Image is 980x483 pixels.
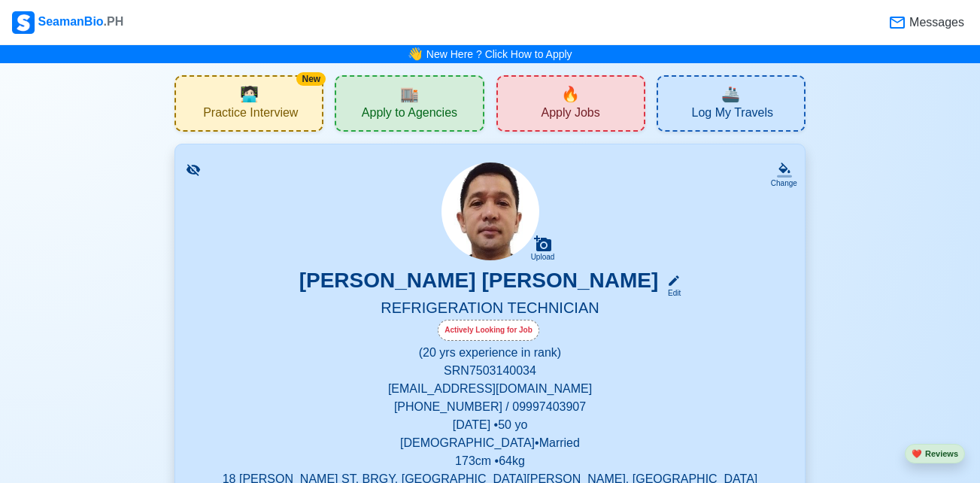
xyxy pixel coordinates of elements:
span: heart [912,449,922,458]
span: Log My Travels [692,105,773,124]
button: heartReviews [905,444,965,464]
span: Apply Jobs [541,105,599,124]
span: bell [404,42,426,65]
div: Edit [661,287,681,299]
span: Apply to Agencies [362,105,457,124]
h5: REFRIGERATION TECHNICIAN [193,299,787,320]
div: New [296,72,326,86]
span: .PH [104,15,124,28]
p: [DATE] • 50 yo [193,416,787,434]
p: [PHONE_NUMBER] / 09997403907 [193,398,787,416]
p: 173 cm • 64 kg [193,452,787,470]
span: Messages [906,14,964,32]
div: Change [771,178,797,189]
span: new [561,83,580,105]
p: (20 yrs experience in rank) [193,344,787,362]
p: [DEMOGRAPHIC_DATA] • Married [193,434,787,452]
p: SRN 7503140034 [193,362,787,380]
p: [EMAIL_ADDRESS][DOMAIN_NAME] [193,380,787,398]
div: Upload [531,253,555,262]
img: Logo [12,11,35,34]
div: SeamanBio [12,11,123,34]
span: interview [240,83,259,105]
span: Practice Interview [203,105,298,124]
span: agencies [400,83,419,105]
a: New Here ? Click How to Apply [426,48,572,60]
span: travel [721,83,740,105]
h3: [PERSON_NAME] [PERSON_NAME] [299,268,659,299]
div: Actively Looking for Job [438,320,539,341]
